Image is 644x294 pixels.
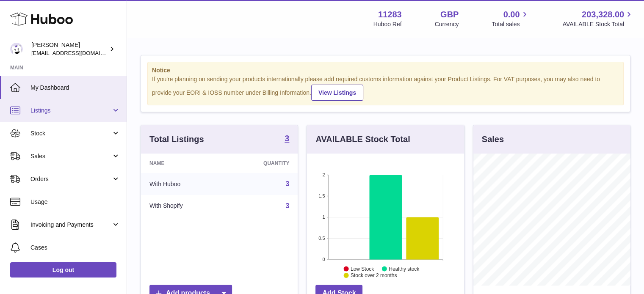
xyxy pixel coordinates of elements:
[10,262,116,278] a: Log out
[226,154,298,173] th: Quantity
[30,198,120,206] span: Usage
[30,129,111,137] span: Stock
[31,41,108,57] div: [PERSON_NAME]
[562,20,634,28] span: AVAILABLE Stock Total
[373,20,402,28] div: Huboo Ref
[503,9,520,20] span: 0.00
[482,134,504,145] h3: Sales
[10,43,23,55] img: internalAdmin-11283@internal.huboo.com
[378,9,402,20] strong: 11283
[149,134,204,145] h3: Total Listings
[492,9,529,28] a: 0.00 Total sales
[285,134,289,143] strong: 3
[141,154,226,173] th: Name
[492,20,529,28] span: Total sales
[319,236,325,241] text: 0.5
[323,214,325,220] text: 1
[141,173,226,195] td: With Huboo
[323,172,325,177] text: 2
[562,9,634,28] a: 203,328.00 AVAILABLE Stock Total
[351,266,374,272] text: Low Stock
[285,180,289,187] a: 3
[311,85,363,101] a: View Listings
[351,272,397,278] text: Stock over 2 months
[30,221,111,229] span: Invoicing and Payments
[30,107,111,115] span: Listings
[285,202,289,209] a: 3
[315,134,410,145] h3: AVAILABLE Stock Total
[30,175,111,183] span: Orders
[30,244,120,252] span: Cases
[152,75,619,101] div: If you're planning on sending your products internationally please add required customs informati...
[30,152,111,160] span: Sales
[389,266,420,272] text: Healthy stock
[152,66,619,74] strong: Notice
[30,84,120,92] span: My Dashboard
[141,195,226,217] td: With Shopify
[435,20,459,28] div: Currency
[31,49,124,56] span: [EMAIL_ADDRESS][DOMAIN_NAME]
[319,193,325,198] text: 1.5
[582,9,624,20] span: 203,328.00
[440,9,459,20] strong: GBP
[285,134,289,144] a: 3
[323,257,325,262] text: 0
